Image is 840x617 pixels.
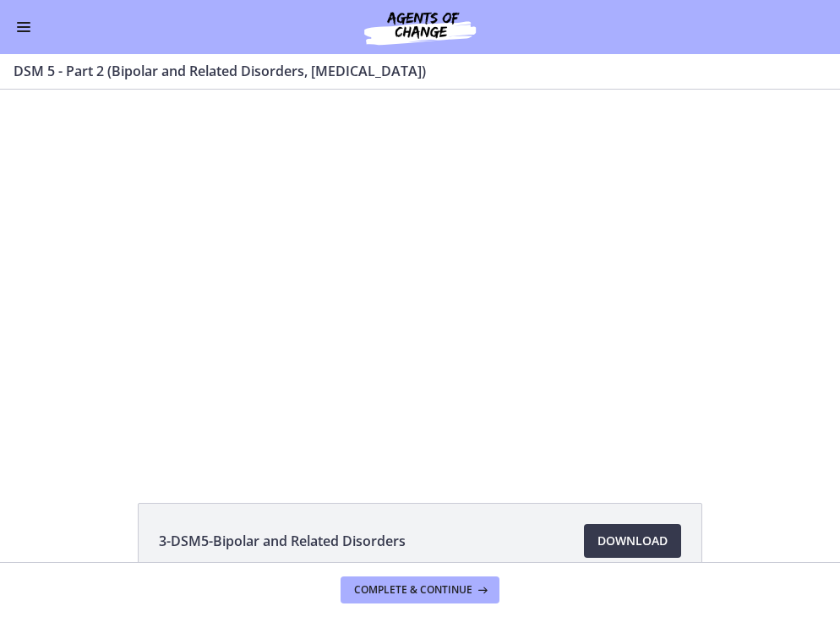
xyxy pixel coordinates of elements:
span: Complete & continue [354,583,472,597]
a: Download [584,524,681,558]
h3: DSM 5 - Part 2 (Bipolar and Related Disorders, [MEDICAL_DATA]) [14,61,806,81]
img: Agents of Change [319,7,521,47]
span: Download [597,531,668,551]
span: 3-DSM5-Bipolar and Related Disorders [159,531,406,551]
button: Complete & continue [341,576,499,603]
button: Enable menu [14,17,34,37]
